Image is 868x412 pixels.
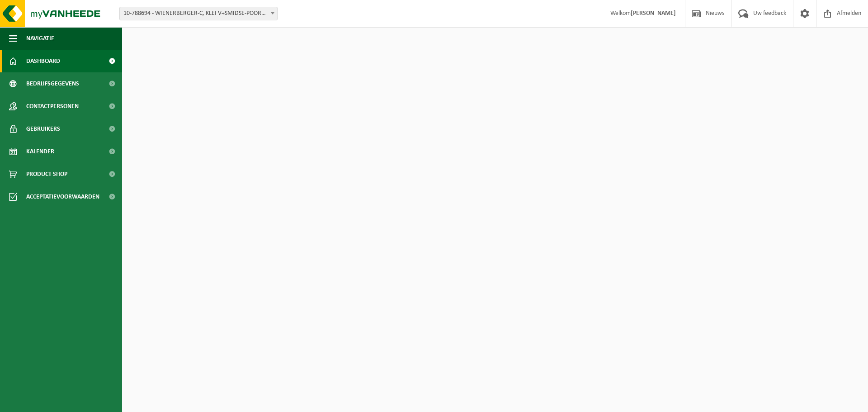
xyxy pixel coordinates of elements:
[26,118,60,140] span: Gebruikers
[119,7,278,20] span: 10-788694 - WIENERBERGER-C, KLEI V+SMIDSE-POORT 20-DIVISIE KORTEMARK - KORTEMARK
[26,163,67,185] span: Product Shop
[26,95,79,118] span: Contactpersonen
[26,27,54,50] span: Navigatie
[26,185,99,208] span: Acceptatievoorwaarden
[26,50,60,72] span: Dashboard
[120,7,277,20] span: 10-788694 - WIENERBERGER-C, KLEI V+SMIDSE-POORT 20-DIVISIE KORTEMARK - KORTEMARK
[26,72,79,95] span: Bedrijfsgegevens
[631,10,676,17] strong: [PERSON_NAME]
[26,140,54,163] span: Kalender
